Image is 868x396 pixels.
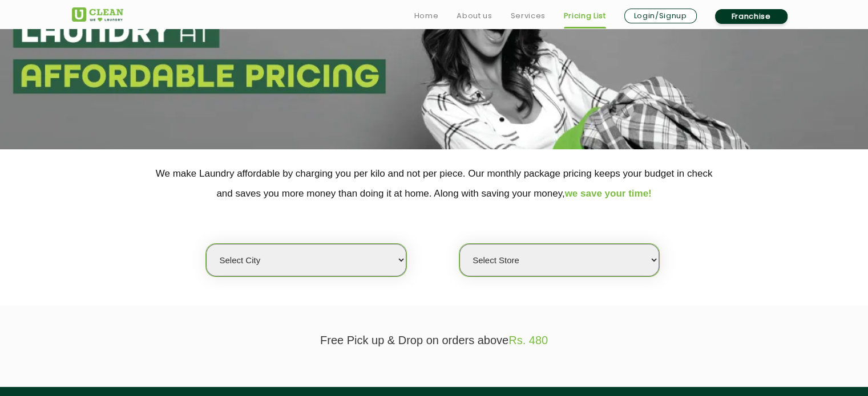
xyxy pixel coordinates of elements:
[565,188,652,199] span: we save your time!
[72,7,123,22] img: UClean Laundry and Dry Cleaning
[72,334,797,347] p: Free Pick up & Drop on orders above
[624,9,697,23] a: Login/Signup
[715,9,788,24] a: Franchise
[414,9,439,23] a: Home
[510,9,545,23] a: Services
[72,164,797,203] p: We make Laundry affordable by charging you per kilo and not per piece. Our monthly package pricin...
[508,334,548,346] span: Rs. 480
[457,9,492,23] a: About us
[564,9,606,23] a: Pricing List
